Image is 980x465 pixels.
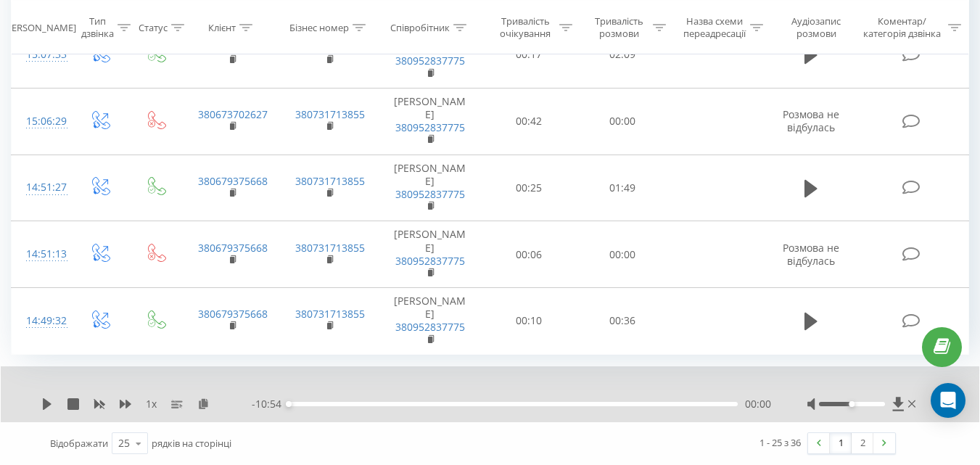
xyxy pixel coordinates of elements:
[395,254,465,268] a: 380952837775
[26,41,57,69] div: 15:07:33
[198,241,268,255] a: 380679375668
[3,21,76,33] div: [PERSON_NAME]
[576,155,670,221] td: 01:49
[26,173,57,202] div: 14:51:27
[198,107,268,121] a: 380673702627
[118,436,130,450] div: 25
[395,320,465,334] a: 380952837775
[139,21,168,33] div: Статус
[289,21,349,33] div: Бізнес номер
[482,288,576,355] td: 00:10
[295,307,365,321] a: 380731713855
[152,437,231,450] span: рядків на сторінці
[783,241,839,268] span: Розмова не відбулась
[589,15,649,40] div: Тривалість розмови
[783,107,839,134] span: Розмова не відбулась
[252,397,289,411] span: - 10:54
[759,435,801,450] div: 1 - 25 з 36
[576,221,670,288] td: 00:00
[378,155,482,221] td: [PERSON_NAME]
[198,174,268,188] a: 380679375668
[482,221,576,288] td: 00:06
[378,221,482,288] td: [PERSON_NAME]
[780,15,853,40] div: Аудіозапис розмови
[683,15,746,40] div: Назва схеми переадресації
[50,437,108,450] span: Відображати
[576,288,670,355] td: 00:36
[286,401,292,407] div: Accessibility label
[849,401,855,407] div: Accessibility label
[860,15,944,40] div: Коментар/категорія дзвінка
[852,433,873,453] a: 2
[295,174,365,188] a: 380731713855
[495,15,556,40] div: Тривалість очікування
[395,187,465,201] a: 380952837775
[26,107,57,136] div: 15:06:29
[378,88,482,155] td: [PERSON_NAME]
[378,288,482,355] td: [PERSON_NAME]
[198,307,268,321] a: 380679375668
[208,21,236,33] div: Клієнт
[931,383,965,418] div: Open Intercom Messenger
[482,155,576,221] td: 00:25
[576,22,670,89] td: 02:09
[146,397,157,411] span: 1 x
[745,397,771,411] span: 00:00
[576,88,670,155] td: 00:00
[295,107,365,121] a: 380731713855
[395,54,465,67] a: 380952837775
[378,22,482,89] td: [PERSON_NAME]
[81,15,114,40] div: Тип дзвінка
[482,88,576,155] td: 00:42
[26,307,57,335] div: 14:49:32
[26,240,57,268] div: 14:51:13
[390,21,450,33] div: Співробітник
[295,241,365,255] a: 380731713855
[830,433,852,453] a: 1
[482,22,576,89] td: 00:17
[395,120,465,134] a: 380952837775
